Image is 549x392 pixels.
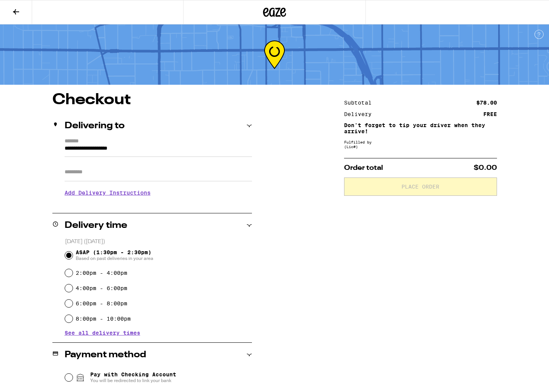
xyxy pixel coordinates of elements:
[76,270,127,276] label: 2:00pm - 4:00pm
[344,177,497,196] button: Place Order
[90,377,176,384] span: You will be redirected to link your bank
[344,122,497,134] p: Don't forget to tip your driver when they arrive!
[76,249,153,261] span: ASAP (1:30pm - 2:30pm)
[76,255,153,261] span: Based on past deliveries in your area
[65,330,140,336] button: See all delivery times
[474,165,497,171] span: $0.00
[65,238,252,245] p: [DATE] ([DATE])
[65,202,252,208] p: We'll contact you at [PHONE_NUMBER] when we arrive
[65,184,252,202] h3: Add Delivery Instructions
[344,111,377,117] div: Delivery
[483,111,497,117] div: FREE
[65,350,146,360] h2: Payment method
[344,165,383,171] span: Order total
[52,92,252,108] h1: Checkout
[76,300,127,307] label: 6:00pm - 8:00pm
[90,371,176,384] span: Pay with Checking Account
[476,100,497,105] div: $78.00
[76,285,127,291] label: 4:00pm - 6:00pm
[344,140,497,149] div: Fulfilled by (Lic# )
[344,100,377,105] div: Subtotal
[76,316,131,322] label: 8:00pm - 10:00pm
[401,184,439,189] span: Place Order
[65,121,125,131] h2: Delivering to
[65,221,127,230] h2: Delivery time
